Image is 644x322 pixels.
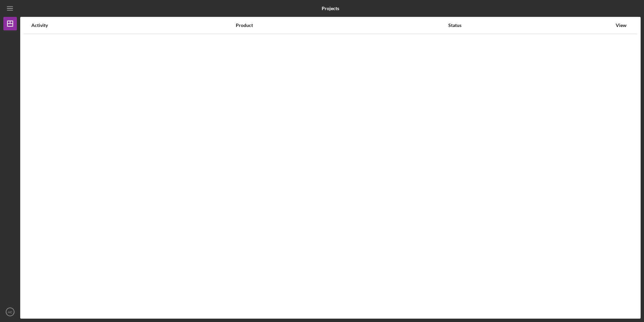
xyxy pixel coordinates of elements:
[236,23,448,28] div: Product
[31,23,235,28] div: Activity
[448,23,612,28] div: Status
[322,6,339,11] b: Projects
[3,305,17,319] button: AC
[613,23,630,28] div: View
[8,310,12,314] text: AC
